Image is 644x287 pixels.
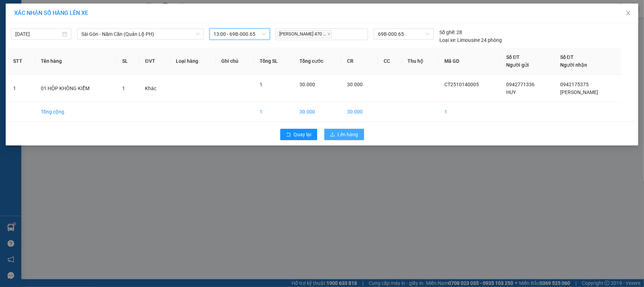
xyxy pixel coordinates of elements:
[324,129,364,140] button: uploadLên hàng
[170,48,216,75] th: Loại hàng
[7,48,35,75] th: STT
[214,29,266,39] span: 13:00 - 69B-000.65
[117,48,140,75] th: SL
[277,30,332,38] span: [PERSON_NAME] 470 ...
[14,10,88,16] span: XÁC NHẬN SỐ HÀNG LÊN XE
[507,89,516,95] span: HUY
[254,48,294,75] th: Tổng SL
[439,28,462,36] div: 28
[560,62,587,68] span: Người nhận
[15,30,61,38] input: 14/10/2025
[35,48,116,75] th: Tên hàng
[216,48,254,75] th: Ghi chú
[507,54,520,60] span: Số ĐT
[378,48,402,75] th: CC
[341,48,378,75] th: CR
[439,48,500,75] th: Mã GD
[560,54,574,60] span: Số ĐT
[139,48,170,75] th: ĐVT
[439,36,456,44] span: Loại xe:
[341,102,378,122] td: 30.000
[3,16,135,24] li: 85 [PERSON_NAME]
[7,75,35,102] td: 1
[444,82,479,87] span: CT2510140005
[347,82,363,87] span: 30.000
[286,132,291,138] span: rollback
[254,102,294,122] td: 1
[294,102,341,122] td: 30.000
[439,102,500,122] td: 1
[41,26,47,32] span: phone
[626,10,631,16] span: close
[378,29,429,39] span: 69B-000.65
[41,5,101,13] b: [PERSON_NAME]
[294,131,312,138] span: Quay lại
[330,132,335,138] span: upload
[81,29,199,39] span: Sài Gòn - Năm Căn (Quản Lộ PH)
[299,82,315,87] span: 30.000
[196,32,200,36] span: down
[507,82,535,87] span: 0942771336
[294,48,341,75] th: Tổng cước
[402,48,439,75] th: Thu hộ
[3,44,79,56] b: GỬI : VP Cần Thơ
[327,32,331,36] span: close
[280,129,317,140] button: rollbackQuay lại
[560,89,598,95] span: [PERSON_NAME]
[139,75,170,102] td: Khác
[560,82,589,87] span: 0942175375
[338,131,358,138] span: Lên hàng
[260,82,263,87] span: 1
[439,36,502,44] div: Limousine 24 phòng
[35,75,116,102] td: 01 HỘP KHÔNG KIỂM
[618,4,638,23] button: Close
[507,62,529,68] span: Người gửi
[122,85,125,91] span: 1
[35,102,116,122] td: Tổng cộng
[41,17,47,23] span: environment
[439,28,455,36] span: Số ghế:
[3,24,135,33] li: 02839.63.63.63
